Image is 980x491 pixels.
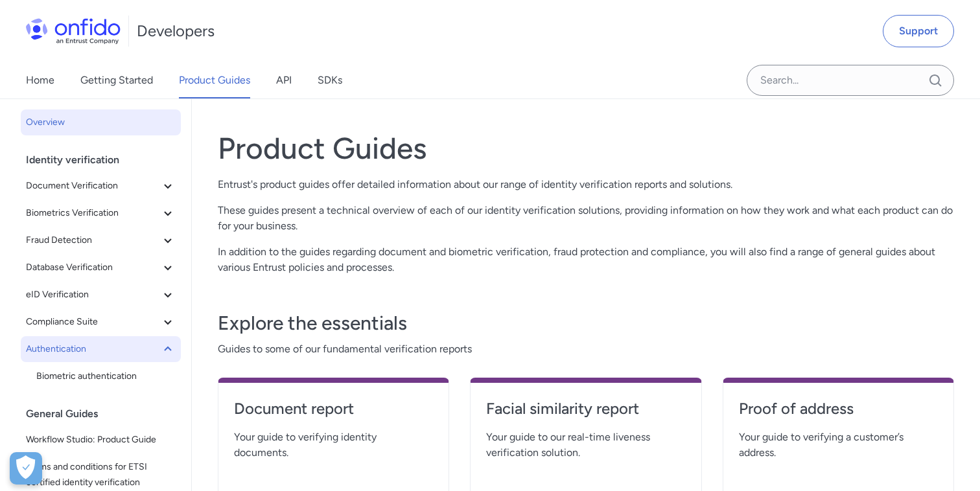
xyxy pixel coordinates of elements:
[26,205,160,221] span: Biometrics Verification
[26,432,176,448] span: Workflow Studio: Product Guide
[21,255,181,280] button: Database Verification
[137,21,215,41] h1: Developers
[26,178,160,194] span: Document Verification
[10,452,42,485] div: Cookie Preferences
[26,233,160,248] span: Fraud Detection
[26,115,176,130] span: Overview
[234,398,433,419] h4: Document report
[21,427,181,453] a: Workflow Studio: Product Guide
[218,177,954,192] p: Entrust's product guides offer detailed information about our range of identity verification repo...
[747,65,954,96] input: Onfido search input field
[26,287,160,303] span: eID Verification
[10,452,42,485] button: Open Preferences
[26,401,186,427] div: General Guides
[21,109,181,135] a: Overview
[21,336,181,362] button: Authentication
[739,398,938,429] a: Proof of address
[26,147,186,173] div: Identity verification
[739,398,938,419] h4: Proof of address
[486,398,685,419] h4: Facial similarity report
[234,398,433,429] a: Document report
[218,341,954,357] span: Guides to some of our fundamental verification reports
[21,200,181,226] button: Biometrics Verification
[218,203,954,234] p: These guides present a technical overview of each of our identity verification solutions, providi...
[218,310,954,336] h3: Explore the essentials
[739,429,938,461] span: Your guide to verifying a customer’s address.
[31,363,181,389] a: Biometric authentication
[486,398,685,429] a: Facial similarity report
[486,429,685,461] span: Your guide to our real-time liveness verification solution.
[26,18,121,44] img: Onfido Logo
[318,62,342,98] a: SDKs
[21,309,181,335] button: Compliance Suite
[179,62,250,98] a: Product Guides
[21,173,181,199] button: Document Verification
[218,130,954,166] h1: Product Guides
[234,429,433,461] span: Your guide to verifying identity documents.
[26,341,160,357] span: Authentication
[218,244,954,275] p: In addition to the guides regarding document and biometric verification, fraud protection and com...
[26,459,176,490] span: Terms and conditions for ETSI certified identity verification
[21,227,181,253] button: Fraud Detection
[21,282,181,308] button: eID Verification
[26,62,54,98] a: Home
[80,62,153,98] a: Getting Started
[36,369,176,384] span: Biometric authentication
[26,314,160,330] span: Compliance Suite
[883,15,954,47] a: Support
[26,260,160,275] span: Database Verification
[276,62,292,98] a: API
